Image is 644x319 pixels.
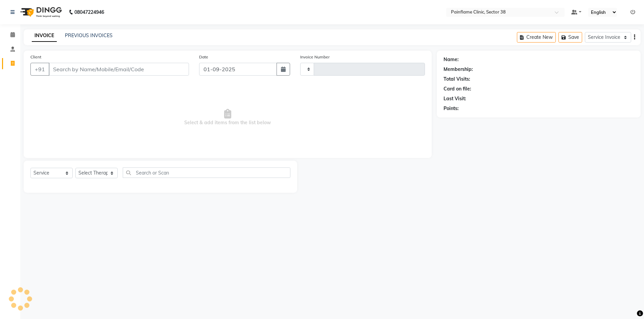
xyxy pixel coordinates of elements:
img: logo [17,3,64,22]
div: Name: [444,56,459,63]
div: Points: [444,105,459,112]
a: PREVIOUS INVOICES [65,32,113,38]
div: Membership: [444,66,473,73]
input: Search or Scan [123,167,290,178]
button: Save [558,32,582,43]
button: +91 [30,63,49,76]
div: Total Visits: [444,76,470,83]
span: Select & add items from the list below [30,84,425,151]
label: Date [199,54,208,60]
input: Search by Name/Mobile/Email/Code [49,63,189,76]
button: Create New [517,32,556,43]
label: Invoice Number [300,54,330,60]
div: Card on file: [444,85,471,92]
label: Client [30,54,41,60]
b: 08047224946 [74,3,104,22]
div: Last Visit: [444,95,466,102]
a: INVOICE [32,30,57,42]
